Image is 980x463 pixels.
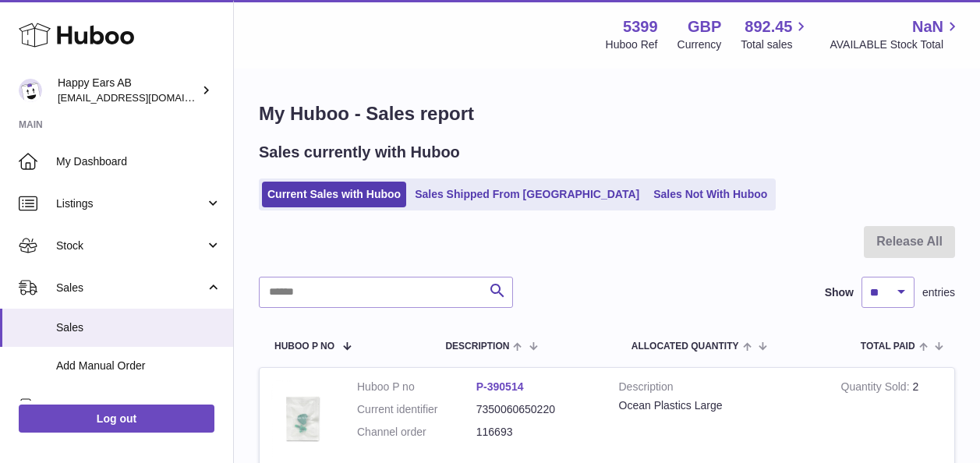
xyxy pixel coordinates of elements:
[841,380,913,397] strong: Quantity Sold
[56,398,205,413] span: Orders
[58,91,229,104] span: [EMAIL_ADDRESS][DOMAIN_NAME]
[58,76,198,105] div: Happy Ears AB
[445,341,509,352] span: Description
[688,16,721,37] strong: GBP
[830,37,961,52] span: AVAILABLE Stock Total
[357,380,476,394] dt: Huboo P no
[606,37,658,52] div: Huboo Ref
[259,142,460,163] h2: Sales currently with Huboo
[912,16,943,37] span: NaN
[262,182,406,207] a: Current Sales with Huboo
[56,196,205,211] span: Listings
[56,154,221,169] span: My Dashboard
[619,398,818,413] div: Ocean Plastics Large
[409,182,645,207] a: Sales Shipped From [GEOGRAPHIC_DATA]
[741,37,810,52] span: Total sales
[648,182,773,207] a: Sales Not With Huboo
[745,16,792,37] span: 892.45
[271,380,334,458] img: 53991642634617.jpg
[476,402,596,417] dd: 7350060650220
[476,425,596,440] dd: 116693
[678,37,722,52] div: Currency
[19,405,214,433] a: Log out
[357,425,476,440] dt: Channel order
[56,320,221,335] span: Sales
[861,341,915,352] span: Total paid
[741,16,810,52] a: 892.45 Total sales
[56,239,205,253] span: Stock
[476,380,524,393] a: P-390514
[56,281,205,295] span: Sales
[274,341,334,352] span: Huboo P no
[19,79,42,102] img: 3pl@happyearsearplugs.com
[357,402,476,417] dt: Current identifier
[259,101,955,126] h1: My Huboo - Sales report
[619,380,818,398] strong: Description
[56,359,221,373] span: Add Manual Order
[825,285,854,300] label: Show
[623,16,658,37] strong: 5399
[830,16,961,52] a: NaN AVAILABLE Stock Total
[922,285,955,300] span: entries
[632,341,739,352] span: ALLOCATED Quantity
